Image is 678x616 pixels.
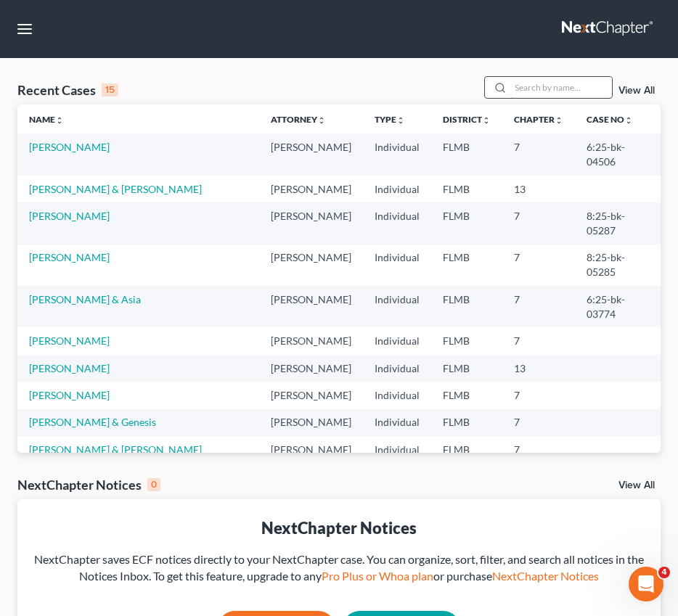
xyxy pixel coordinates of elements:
a: [PERSON_NAME] [29,141,110,153]
td: Individual [363,436,431,463]
td: 6:25-bk-04506 [575,134,661,175]
a: [PERSON_NAME] & Asia [29,293,141,305]
td: [PERSON_NAME] [259,327,363,354]
iframe: Intercom live chat [629,567,663,601]
td: Individual [363,327,431,354]
td: FLMB [431,382,502,408]
td: FLMB [431,355,502,382]
a: Attorneyunfold_more [271,114,326,125]
a: [PERSON_NAME] [29,210,110,222]
div: Recent Cases [17,81,118,99]
td: 13 [502,176,575,202]
td: Individual [363,134,431,175]
td: Individual [363,286,431,327]
td: 7 [502,436,575,463]
td: [PERSON_NAME] [259,202,363,244]
a: NextChapter Notices [492,569,599,583]
td: 7 [502,286,575,327]
td: FLMB [431,176,502,202]
td: Individual [363,409,431,436]
a: [PERSON_NAME] [29,362,110,374]
a: [PERSON_NAME] & [PERSON_NAME] [29,443,202,456]
a: [PERSON_NAME] [29,251,110,263]
i: unfold_more [555,116,563,125]
a: [PERSON_NAME] [29,334,110,347]
td: [PERSON_NAME] [259,286,363,327]
div: NextChapter Notices [17,476,160,493]
input: Search by name... [510,77,612,98]
td: FLMB [431,245,502,286]
td: [PERSON_NAME] [259,355,363,382]
a: Chapterunfold_more [514,114,563,125]
a: Typeunfold_more [375,114,405,125]
div: 15 [102,83,118,96]
a: Nameunfold_more [29,114,64,125]
td: [PERSON_NAME] [259,382,363,408]
td: Individual [363,176,431,202]
a: View All [618,480,655,490]
td: Individual [363,382,431,408]
td: 7 [502,245,575,286]
td: FLMB [431,202,502,244]
td: [PERSON_NAME] [259,409,363,436]
a: Pro Plus or Whoa plan [322,569,433,583]
i: unfold_more [317,116,326,125]
td: [PERSON_NAME] [259,245,363,286]
td: FLMB [431,436,502,463]
a: Case Nounfold_more [587,114,633,125]
td: Individual [363,202,431,244]
a: [PERSON_NAME] & Genesis [29,416,156,428]
td: 7 [502,382,575,408]
span: 4 [658,567,670,578]
td: [PERSON_NAME] [259,134,363,175]
td: FLMB [431,327,502,354]
td: 13 [502,355,575,382]
td: [PERSON_NAME] [259,176,363,202]
td: 6:25-bk-03774 [575,286,661,327]
td: FLMB [431,134,502,175]
div: 0 [147,478,160,491]
i: unfold_more [55,116,64,125]
td: [PERSON_NAME] [259,436,363,463]
td: FLMB [431,409,502,436]
td: Individual [363,245,431,286]
a: [PERSON_NAME] & [PERSON_NAME] [29,183,202,195]
td: 7 [502,327,575,354]
td: Individual [363,355,431,382]
td: 7 [502,134,575,175]
a: View All [618,86,655,96]
td: 8:25-bk-05287 [575,202,661,244]
div: NextChapter saves ECF notices directly to your NextChapter case. You can organize, sort, filter, ... [29,551,649,585]
td: 7 [502,409,575,436]
td: 8:25-bk-05285 [575,245,661,286]
td: 7 [502,202,575,244]
td: FLMB [431,286,502,327]
i: unfold_more [482,116,491,125]
div: NextChapter Notices [29,517,649,539]
i: unfold_more [624,116,633,125]
a: Districtunfold_more [443,114,491,125]
a: [PERSON_NAME] [29,389,110,401]
i: unfold_more [396,116,405,125]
